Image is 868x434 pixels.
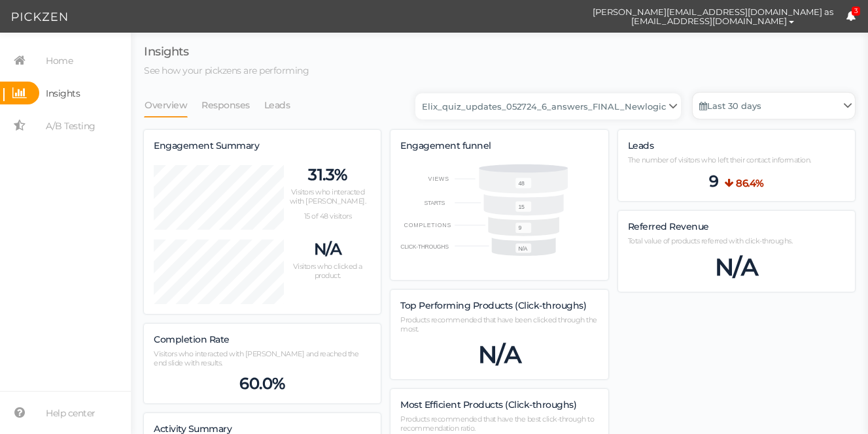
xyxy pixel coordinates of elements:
[628,221,709,232] span: Referred Revenue
[400,300,586,311] span: Top Performing Products (Click-throughs)
[709,172,719,191] span: 9
[264,93,291,117] a: Leads
[519,203,525,209] text: 15
[46,116,95,136] span: A/B Testing
[284,165,371,185] p: 31.3%
[293,262,362,280] span: Visitors who clicked a product.
[400,140,491,151] span: Engagement funnel
[154,140,259,151] span: Engagement Summary
[693,93,855,119] a: Last 30 days
[404,222,452,228] text: COMPLETIONS
[425,199,445,206] text: STARTS
[428,176,449,182] text: VIEWS
[284,240,371,259] p: N/A
[852,7,861,16] span: 3
[46,403,95,424] span: Help center
[144,44,188,59] span: Insights
[284,212,371,221] p: 15 of 48 visitors
[736,177,764,189] b: 86.4%
[201,93,264,117] li: Responses
[593,7,833,16] span: [PERSON_NAME][EMAIL_ADDRESS][DOMAIN_NAME] as
[580,1,846,32] button: [PERSON_NAME][EMAIL_ADDRESS][DOMAIN_NAME] as [EMAIL_ADDRESS][DOMAIN_NAME]
[46,83,80,104] span: Insights
[400,399,576,411] span: Most Efficient Products (Click-throughs)
[628,155,811,164] span: The number of visitors who left their contact information.
[144,93,188,117] a: Overview
[201,93,251,117] a: Responses
[519,245,528,252] text: N/A
[239,374,285,394] span: 60.0%
[144,93,201,117] li: Overview
[400,340,598,369] div: N/A
[154,349,358,367] span: Visitors who interacted with [PERSON_NAME] and reached the end slide with results.
[628,140,654,152] label: Leads
[400,315,597,333] span: Products recommended that have been clicked through the most.
[519,225,522,231] text: 9
[628,253,845,282] div: N/A
[519,180,525,187] text: 48
[46,50,73,71] span: Home
[628,236,793,245] span: Total value of products referred with click-throughs.
[401,243,449,249] text: CLICK-THROUGHS
[400,414,594,433] span: Products recommended that have the best click-through to recommendation ratio.
[154,333,230,345] span: Completion Rate
[631,16,787,26] span: [EMAIL_ADDRESS][DOMAIN_NAME]
[264,93,304,117] li: Leads
[144,65,309,76] span: See how your pickzens are performing
[290,187,366,206] span: Visitors who interacted with [PERSON_NAME].
[12,9,67,25] img: Pickzen logo
[557,5,580,28] img: cd8312e7a6b0c0157f3589280924bf3e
